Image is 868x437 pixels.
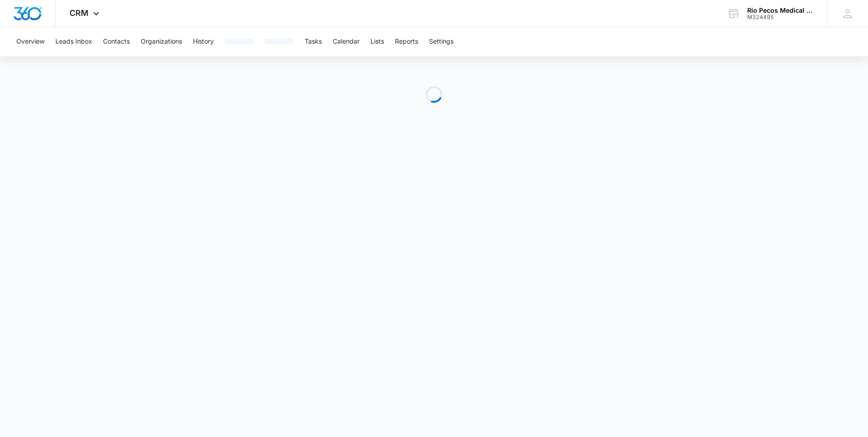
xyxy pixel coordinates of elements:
[16,27,44,56] button: Overview
[747,14,814,20] div: account id
[395,27,418,56] button: Reports
[747,7,814,14] div: account name
[55,27,92,56] button: Leads Inbox
[370,27,384,56] button: Lists
[69,8,89,18] span: CRM
[103,27,130,56] button: Contacts
[305,27,322,56] button: Tasks
[193,27,214,56] button: History
[333,27,360,56] button: Calendar
[141,27,182,56] button: Organizations
[429,27,454,56] button: Settings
